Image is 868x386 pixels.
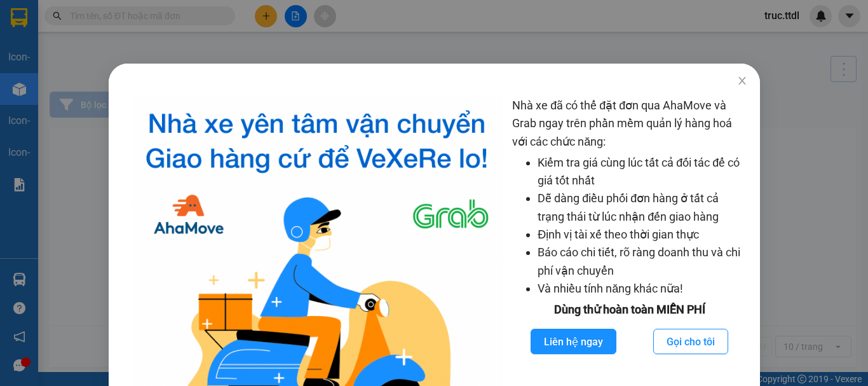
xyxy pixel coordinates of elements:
span: Gọi cho tôi [667,334,715,350]
button: Liên hệ ngay [531,329,616,354]
div: Dùng thử hoàn toàn MIỄN PHÍ [512,301,747,319]
button: Close [724,64,759,99]
li: Báo cáo chi tiết, rõ ràng doanh thu và chi phí vận chuyển [538,244,747,280]
li: Kiểm tra giá cùng lúc tất cả đối tác để có giá tốt nhất [538,154,747,190]
li: Định vị tài xế theo thời gian thực [538,226,747,244]
span: Liên hệ ngay [544,334,603,350]
li: Dễ dàng điều phối đơn hàng ở tất cả trạng thái từ lúc nhận đến giao hàng [538,190,747,226]
span: close [736,76,747,86]
li: Và nhiều tính năng khác nữa! [538,280,747,298]
button: Gọi cho tôi [653,329,728,354]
